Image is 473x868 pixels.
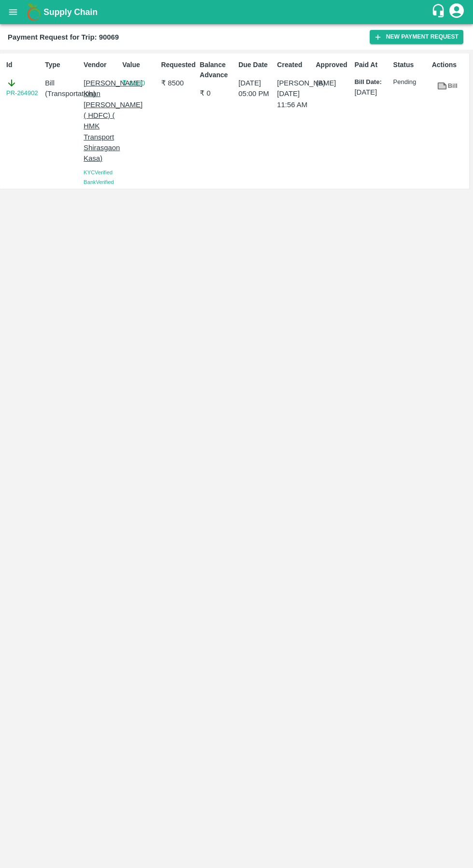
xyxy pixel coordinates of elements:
p: Bill [45,78,80,88]
div: customer-support [431,3,448,21]
button: open drawer [2,1,24,23]
p: ₹ 0 [200,88,235,98]
p: Vendor [83,60,118,70]
p: ( Transportation ) [45,88,80,99]
button: New Payment Request [370,30,463,44]
div: account of current user [448,2,465,22]
p: Balance Advance [200,60,235,80]
p: Id [6,60,41,70]
span: KYC Verified [83,169,112,175]
p: [PERSON_NAME] Khan [PERSON_NAME] ( HDFC) ( HMK Transport Shirasgaon Kasa) [83,78,118,164]
p: [DATE] 11:56 AM [277,88,312,110]
p: (B) [316,78,350,88]
p: Type [45,60,80,70]
a: Supply Chain [43,5,431,19]
a: Bill [432,78,463,95]
p: Status [393,60,428,70]
img: logo [24,2,43,22]
p: [DATE] [354,87,389,98]
p: ₹ 8500 [161,78,196,88]
p: Paid At [354,60,389,70]
p: Actions [432,60,467,70]
p: Value [122,60,157,70]
p: ₹ 8500 [122,78,157,88]
p: Due Date [238,60,273,70]
p: Requested [161,60,196,70]
b: Payment Request for Trip: 90069 [8,33,119,41]
b: Supply Chain [43,7,97,17]
span: Bank Verified [83,179,113,185]
p: Bill Date: [354,78,389,87]
p: Pending [393,78,428,87]
a: PR-264902 [6,88,38,98]
p: Created [277,60,312,70]
p: Approved [316,60,350,70]
p: [DATE] 05:00 PM [238,78,273,99]
p: [PERSON_NAME] [277,78,312,88]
